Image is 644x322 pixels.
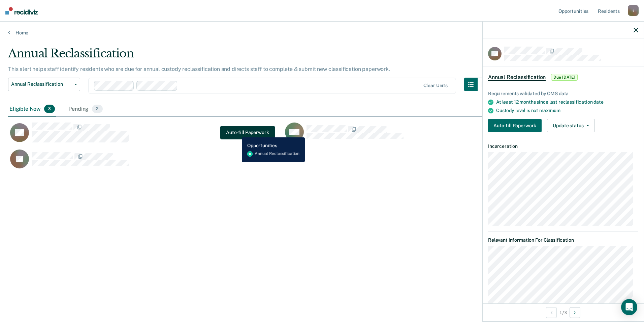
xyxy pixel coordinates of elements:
a: Home [8,30,636,36]
a: Navigate to form link [220,126,275,139]
div: CaseloadOpportunityCell-00298282 [8,149,283,176]
div: Pending [67,102,104,117]
dt: Relevant Information For Classification [488,237,638,243]
div: Custody level is not [496,108,638,113]
div: CaseloadOpportunityCell-00469990 [283,122,558,149]
div: Annual ReclassificationDue [DATE] [483,66,644,88]
button: Auto-fill Paperwork [220,126,275,139]
img: Recidiviz [5,7,38,15]
button: Update status [547,119,594,132]
div: Requirements validated by OMS data [488,91,638,97]
div: Eligible Now [8,102,56,117]
div: Clear units [423,83,448,88]
div: At least 12 months since last reclassification [496,99,638,105]
a: Auto-fill Paperwork [488,119,544,132]
span: Annual Reclassification [488,74,546,81]
button: Previous Opportunity [546,307,557,318]
p: This alert helps staff identify residents who are due for annual custody reclassification and dir... [8,66,390,72]
span: Annual Reclassification [11,81,72,87]
div: 1 / 3 [483,303,644,321]
span: maximum [539,108,560,113]
span: 2 [92,105,102,113]
button: Auto-fill Paperwork [488,119,542,132]
div: t [628,5,639,16]
span: 3 [44,105,55,113]
div: Annual Reclassification [8,47,491,66]
div: CaseloadOpportunityCell-00219182 [8,122,283,149]
dt: Incarceration [488,143,638,149]
span: date [593,99,603,105]
button: Next Opportunity [570,307,580,318]
span: Due [DATE] [551,74,578,81]
div: Open Intercom Messenger [621,299,637,315]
